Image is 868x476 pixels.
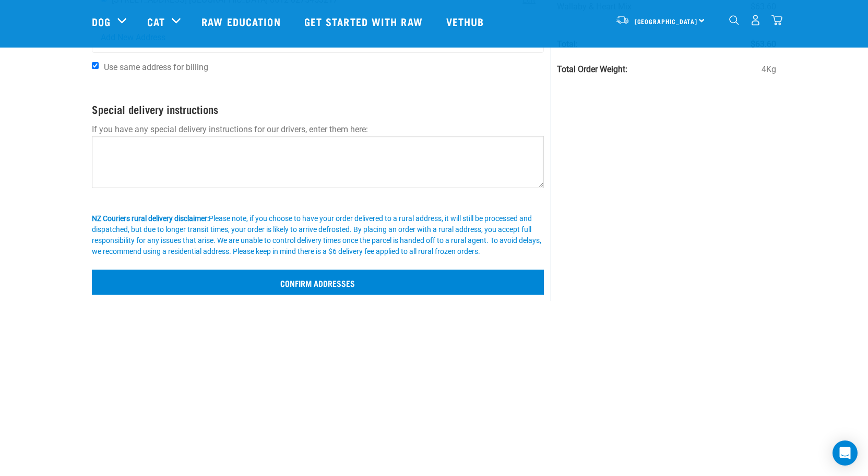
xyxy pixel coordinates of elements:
b: NZ Couriers rural delivery disclaimer: [92,214,209,223]
strong: Total Order Weight: [557,64,627,74]
p: If you have any special delivery instructions for our drivers, enter them here: [92,123,544,136]
span: 4Kg [762,63,776,76]
a: Vethub [436,1,497,42]
strong: Total: [557,39,578,49]
a: Dog [92,14,111,29]
img: van-moving.png [615,15,629,25]
input: Confirm addresses [92,270,544,295]
h4: Special delivery instructions [92,103,544,115]
span: [GEOGRAPHIC_DATA] [635,19,698,23]
div: Please note, if you choose to have your order delivered to a rural address, it will still be proc... [92,213,544,257]
a: Get started with Raw [294,1,436,42]
img: home-icon-1@2x.png [729,15,739,25]
img: user.png [750,15,761,26]
span: Use same address for billing [104,62,208,72]
a: Raw Education [191,1,293,42]
img: home-icon@2x.png [771,15,782,26]
div: Open Intercom Messenger [833,440,858,466]
input: Use same address for billing [92,62,99,69]
a: Cat [147,14,165,29]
